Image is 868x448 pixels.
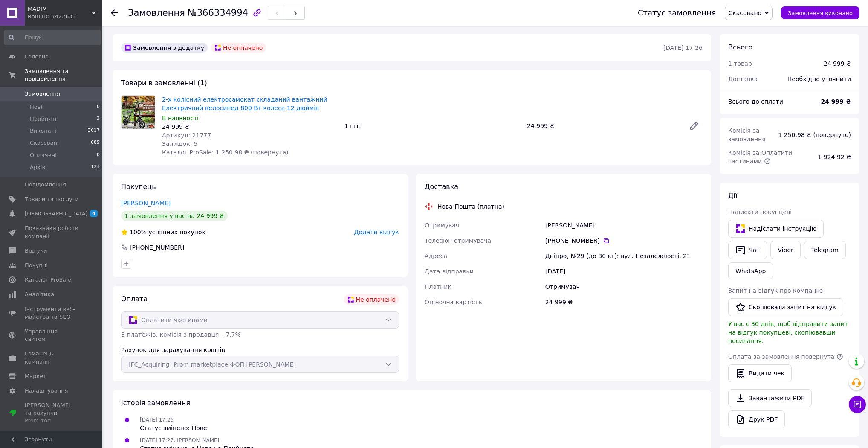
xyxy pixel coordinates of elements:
[544,218,704,233] div: [PERSON_NAME]
[25,67,102,83] span: Замовлення та повідомлення
[435,202,506,211] div: Нова Пошта (платна)
[25,262,48,269] span: Покупці
[211,43,266,53] div: Не оплачено
[121,79,207,87] span: Товари в замовленні (1)
[354,229,399,236] span: Додати відгук
[130,229,147,236] span: 100%
[524,120,682,132] div: 24 999 ₴
[28,5,92,13] span: MADIM
[728,192,737,200] span: Дії
[728,320,848,344] span: У вас є 30 днів, щоб відправити запит на відгук покупцеві, скопіювавши посилання.
[121,183,156,191] span: Покупець
[728,389,812,407] a: Завантажити PDF
[140,417,174,423] span: [DATE] 17:26
[25,181,66,189] span: Повідомлення
[728,127,766,143] span: Комісія за замовлення
[25,417,79,425] div: Prom топ
[728,410,785,428] a: Друк PDF
[129,243,185,252] div: [PHONE_NUMBER]
[425,183,458,191] span: Доставка
[728,60,752,67] span: 1 товар
[30,151,57,159] span: Оплачені
[544,248,704,264] div: Дніпро, №29 (до 30 кг): вул. Незалежності, 21
[425,268,474,275] span: Дата відправки
[770,241,800,259] a: Viber
[728,149,792,165] span: Комісія за Оплатити частинами
[544,294,704,310] div: 24 999 ₴
[728,353,834,360] span: Оплата за замовлення повернута
[728,209,792,215] span: Написати покупцеві
[782,70,856,88] div: Необхідно уточнити
[25,387,68,395] span: Налаштування
[28,13,102,20] div: Ваш ID: 3422633
[729,9,762,16] span: Скасовано
[30,127,56,135] span: Виконані
[121,295,148,303] span: Оплата
[25,372,46,380] span: Маркет
[91,163,100,171] span: 123
[121,43,208,53] div: Замовлення з додатку
[97,103,100,111] span: 0
[111,9,118,17] div: Повернутися назад
[188,8,248,18] span: №366334994
[341,120,524,132] div: 1 шт.
[162,132,211,139] span: Артикул: 21777
[25,195,79,203] span: Товари та послуги
[121,228,205,236] div: успішних покупок
[121,200,171,207] a: [PERSON_NAME]
[90,210,98,217] span: 4
[162,115,199,122] span: В наявності
[140,424,207,432] div: Статус змінено: Нове
[25,210,88,218] span: [DEMOGRAPHIC_DATA]
[25,401,79,425] span: [PERSON_NAME] та рахунки
[849,396,866,413] button: Чат з покупцем
[121,399,190,407] span: Історія замовлення
[97,115,100,123] span: 3
[25,291,54,298] span: Аналітика
[121,346,399,354] div: Рахунок для зарахування коштів
[162,140,198,147] span: Залишок: 5
[728,76,758,82] span: Доставка
[788,10,853,16] span: Замовлення виконано
[425,237,491,244] span: Телефон отримувача
[638,9,716,17] div: Статус замовлення
[425,299,482,305] span: Оціночна вартість
[824,59,851,68] div: 24 999 ₴
[728,43,752,51] span: Всього
[30,115,56,123] span: Прийняті
[97,151,100,159] span: 0
[30,103,42,111] span: Нові
[25,224,79,240] span: Показники роботи компанії
[425,222,459,229] span: Отримувач
[728,262,773,279] a: WhatsApp
[544,264,704,279] div: [DATE]
[25,328,79,343] span: Управління сайтом
[25,305,79,321] span: Інструменти веб-майстра та SEO
[813,148,856,166] div: 1 924.92 ₴
[544,279,704,294] div: Отримувач
[121,211,228,221] div: 1 замовлення у вас на 24 999 ₴
[545,236,703,245] div: [PHONE_NUMBER]
[728,298,843,316] button: Скопіювати запит на відгук
[162,96,327,111] a: 2-х колісний електросамокат складаний вантажний Електричний велосипед 800 Вт колеса 12 дюймів
[4,30,101,45] input: Пошук
[728,241,767,259] button: Чат
[88,127,100,135] span: 3617
[728,220,824,238] button: Надіслати інструкцію
[821,98,851,105] b: 24 999 ₴
[162,149,289,156] span: Каталог ProSale: 1 250.98 ₴ (повернута)
[25,90,60,98] span: Замовлення
[162,122,338,131] div: 24 999 ₴
[781,6,859,19] button: Замовлення виконано
[25,247,47,255] span: Відгуки
[25,276,71,284] span: Каталог ProSale
[25,53,49,61] span: Головна
[425,283,451,290] span: Платник
[686,117,703,134] a: Редагувати
[425,253,447,259] span: Адреса
[122,96,155,129] img: 2-х колісний електросамокат складаний вантажний Електричний велосипед 800 Вт колеса 12 дюймів
[728,98,783,105] span: Всього до сплати
[121,331,241,338] span: 8 платежів, комісія з продавця – 7.7%
[30,163,45,171] span: Архів
[778,131,851,138] span: 1 250.98 ₴ (повернуто)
